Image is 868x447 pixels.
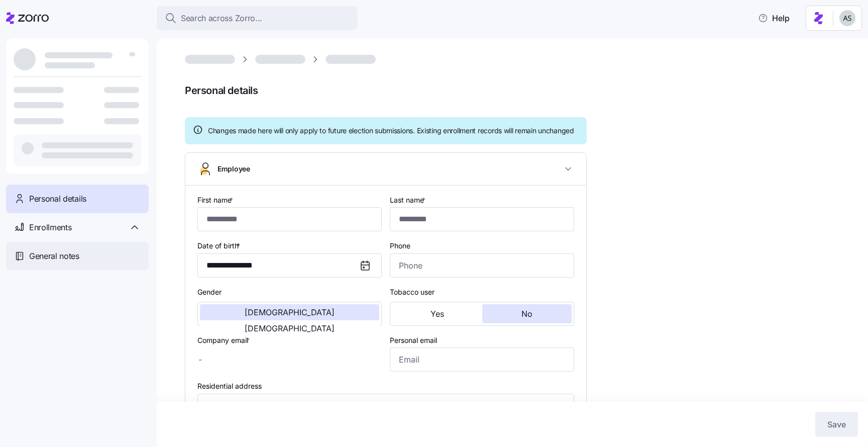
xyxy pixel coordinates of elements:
label: Company email [197,335,252,346]
label: Last name [390,195,427,206]
span: Search across Zorro... [181,12,262,25]
span: Changes made here will only apply to future election submissions. Existing enrollment records wil... [208,126,574,136]
span: General notes [29,250,79,262]
span: [DEMOGRAPHIC_DATA] [245,308,335,316]
button: Help [750,8,798,28]
button: Search across Zorro... [157,6,358,30]
span: Enrollments [29,221,71,234]
input: Phone [390,253,574,278]
span: No [521,310,532,318]
button: Employee [185,153,586,186]
label: Tobacco user [390,287,435,298]
span: Personal details [185,82,854,99]
label: Personal email [390,335,437,346]
label: Residential address [197,381,262,392]
button: Save [815,412,858,437]
label: Date of birth [197,240,242,251]
label: Gender [197,287,222,298]
span: Employee [218,164,250,174]
input: Email [390,347,574,372]
span: [DEMOGRAPHIC_DATA] [245,324,335,332]
span: Save [827,418,846,430]
label: Phone [390,240,410,251]
span: Help [758,12,790,24]
span: Yes [430,310,444,318]
img: c4d3a52e2a848ea5f7eb308790fba1e4 [839,10,855,26]
span: Personal details [29,193,86,205]
label: First name [197,195,235,206]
